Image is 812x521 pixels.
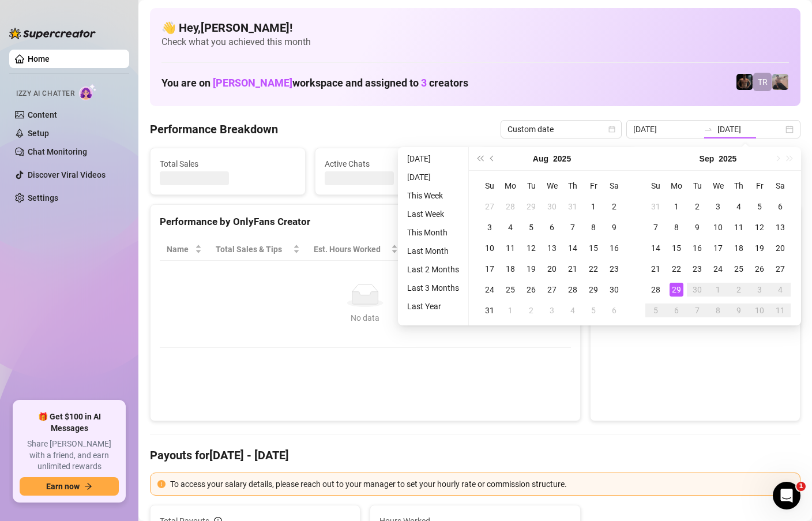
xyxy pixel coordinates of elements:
th: Chat Conversion [479,238,571,261]
span: calendar [608,126,615,133]
a: Discover Viral Videos [28,170,106,179]
a: Settings [28,193,58,203]
a: Setup [28,129,49,138]
th: Sales / Hour [405,238,479,261]
span: Chat Conversion [486,243,555,256]
span: Custom date [507,121,615,138]
span: 1 [796,482,806,491]
th: Total Sales & Tips [209,238,306,261]
span: TR [758,76,768,88]
a: Content [28,110,57,119]
span: 🎁 Get $100 in AI Messages [20,411,119,434]
span: 3 [421,77,427,89]
div: Sales by OnlyFans Creator [600,214,791,230]
div: No data [171,312,559,324]
span: Earn now [46,482,80,491]
h4: Payouts for [DATE] - [DATE] [150,447,800,463]
span: to [704,125,713,134]
img: AI Chatter [79,84,97,100]
span: Total Sales & Tips [216,243,290,256]
div: Est. Hours Worked [314,243,389,256]
h4: Performance Breakdown [150,121,278,137]
img: logo-BBDzfeDw.svg [9,28,96,39]
span: Check what you achieved this month [161,36,789,48]
a: Home [28,54,50,63]
th: Name [160,238,209,261]
span: Share [PERSON_NAME] with a friend, and earn unlimited rewards [20,438,119,473]
span: swap-right [704,125,713,134]
span: exclamation-circle [157,480,166,488]
h1: You are on workspace and assigned to creators [161,77,468,89]
h4: 👋 Hey, [PERSON_NAME] ! [161,20,789,36]
input: End date [717,123,783,136]
span: Messages Sent [490,158,626,170]
span: [PERSON_NAME] [213,77,292,89]
span: arrow-right [84,482,92,490]
button: Earn nowarrow-right [20,477,119,496]
div: To access your salary details, please reach out to your manager to set your hourly rate or commis... [170,478,793,490]
span: Izzy AI Chatter [16,88,74,99]
img: LC [772,74,788,90]
span: Sales / Hour [412,243,463,256]
span: Name [167,243,193,256]
span: Active Chats [325,158,461,170]
div: Performance by OnlyFans Creator [160,214,571,230]
input: Start date [633,123,699,136]
img: Trent [736,74,753,90]
iframe: Intercom live chat [773,482,800,509]
a: Chat Monitoring [28,147,87,156]
span: Total Sales [160,158,296,170]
